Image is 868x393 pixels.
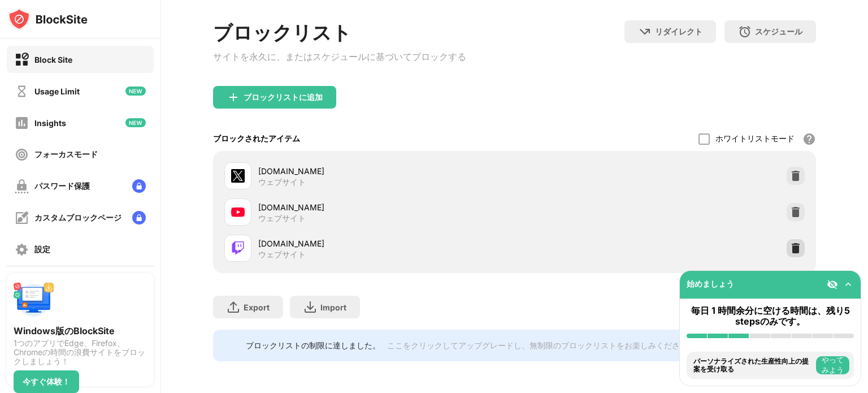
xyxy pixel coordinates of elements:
[34,87,80,96] div: Usage Limit
[15,53,29,67] img: block-on.svg
[34,244,50,255] div: 設定
[8,8,88,31] img: logo-blocksite.svg
[14,280,54,321] img: push-desktop.svg
[244,303,270,312] div: Export
[655,27,702,37] div: リダイレクト
[213,51,466,63] div: サイトを永久に、またはスケジュールに基づいてブロックする
[244,93,323,102] div: ブロックリストに追加
[231,205,245,219] img: favicons
[34,213,121,223] div: カスタムブロックページ
[843,279,854,290] img: omni-setup-toggle.svg
[231,241,245,255] img: favicons
[125,87,146,96] img: new-icon.svg
[320,303,346,312] div: Import
[258,237,514,249] div: [DOMAIN_NAME]
[816,356,849,374] button: やってみよう
[34,118,66,128] div: Insights
[755,27,802,37] div: スケジュール
[125,118,146,127] img: new-icon.svg
[15,243,29,257] img: settings-off.svg
[715,133,795,144] div: ホワイトリストモード
[34,149,98,160] div: フォーカスモード
[827,279,838,290] img: eye-not-visible.svg
[258,201,514,213] div: [DOMAIN_NAME]
[231,169,245,183] img: favicons
[687,279,734,290] div: 始めましょう
[15,211,29,225] img: customize-block-page-off.svg
[34,181,90,192] div: パスワード保護
[693,357,813,374] div: パーソナライズされた生産性向上の提案を受け取る
[387,340,696,351] div: ここをクリックしてアップグレードし、無制限のブロックリストをお楽しみください。
[15,179,29,193] img: password-protection-off.svg
[14,339,147,366] div: 1つのアプリでEdge、Firefox、Chromeの時間の浪費サイトをブロックしましょう！
[15,84,29,98] img: time-usage-off.svg
[246,340,380,351] div: ブロックリストの制限に達しました。
[15,116,29,130] img: insights-off.svg
[15,148,29,162] img: focus-off.svg
[14,325,147,336] div: Windows版のBlockSite
[213,20,466,46] div: ブロックリスト
[258,177,306,187] div: ウェブサイト
[258,165,514,177] div: [DOMAIN_NAME]
[687,305,854,327] div: 毎日 1 時間余分に空ける時間は、残り5 stepsのみです。
[34,55,72,64] div: Block Site
[213,133,300,144] div: ブロックされたアイテム
[132,179,146,193] img: lock-menu.svg
[132,211,146,224] img: lock-menu.svg
[258,213,306,223] div: ウェブサイト
[258,249,306,260] div: ウェブサイト
[23,377,70,386] div: 今すぐ体験！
